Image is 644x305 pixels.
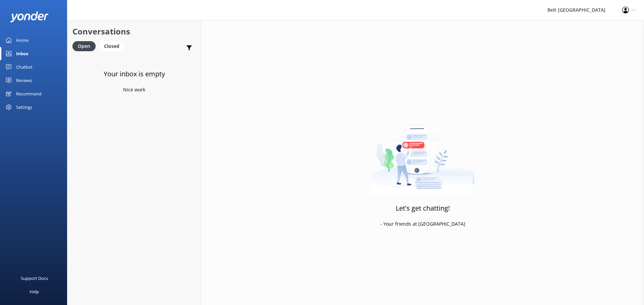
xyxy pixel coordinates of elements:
[16,100,32,114] div: Settings
[72,42,99,50] a: Open
[21,272,48,285] div: Support Docs
[16,87,42,100] div: Recommend
[72,41,96,51] div: Open
[16,33,29,47] div: Home
[16,74,32,87] div: Reviews
[99,42,128,50] a: Closed
[380,220,465,228] p: - Your friends at [GEOGRAPHIC_DATA]
[371,111,475,195] img: artwork of a man stealing a conversation from at giant smartphone
[123,86,145,93] p: Nice work
[72,25,196,38] h2: Conversations
[16,47,29,60] div: Inbox
[99,41,124,51] div: Closed
[104,69,165,79] h3: Your inbox is empty
[10,11,49,22] img: yonder-white-logo.png
[16,60,33,74] div: Chatbot
[396,203,450,214] h3: Let's get chatting!
[30,285,39,298] div: Help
